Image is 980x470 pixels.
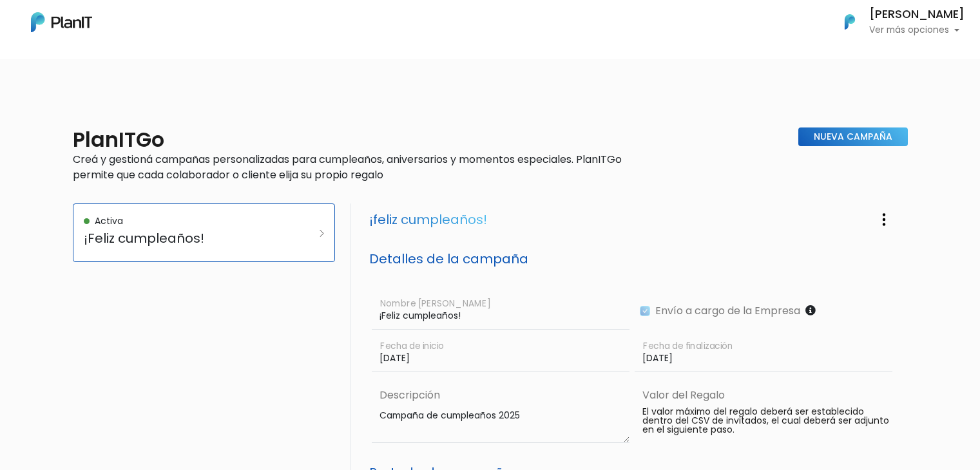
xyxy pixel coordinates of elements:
[642,408,892,435] p: El valor máximo del regalo deberá ser establecido dentro del CSV de invitados, el cual deberá ser...
[828,5,965,39] button: PlanIt Logo [PERSON_NAME] Ver más opciones
[374,388,629,403] label: Descripción
[73,152,629,183] p: Creá y gestioná campañas personalizadas para cumpleaños, aniversarios y momentos especiales. Plan...
[369,251,900,267] h5: Detalles de la campaña
[372,403,629,443] textarea: Campaña de cumpleaños 2025
[372,292,629,330] input: Nombre de Campaña
[84,230,288,246] h5: ¡Feliz cumpleaños!
[73,127,164,152] h2: PlanITGo
[31,12,92,32] img: PlanIt Logo
[642,388,725,403] label: Valor del Regalo
[369,212,487,227] h3: ¡feliz cumpleaños!
[876,212,892,227] img: three-dots-vertical-1c7d3df731e7ea6fb33cf85414993855b8c0a129241e2961993354d720c67b51.svg
[95,214,123,228] p: Activa
[836,8,864,36] img: PlanIt Logo
[798,127,908,146] a: Nueva Campaña
[320,230,324,237] img: arrow_right-9280cc79ecefa84298781467ce90b80af3baf8c02d32ced3b0099fbab38e4a3c.svg
[635,335,892,372] input: Fecha de finalización
[869,26,965,35] p: Ver más opciones
[372,335,629,372] input: Fecha de inicio
[650,303,800,319] label: Envío a cargo de la Empresa
[869,9,965,21] h6: [PERSON_NAME]
[73,203,335,262] a: Activa ¡Feliz cumpleaños!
